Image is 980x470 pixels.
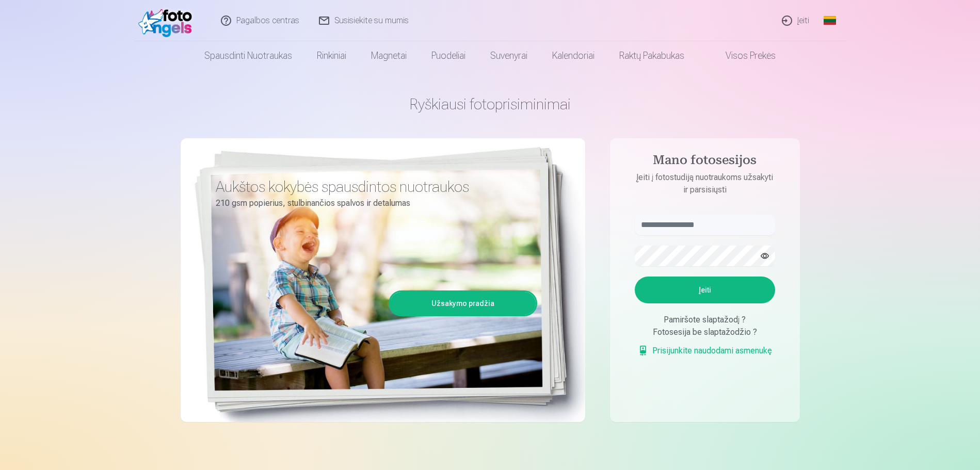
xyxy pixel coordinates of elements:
a: Magnetai [359,41,419,70]
a: Prisijunkite naudodami asmenukę [638,345,772,357]
a: Spausdinti nuotraukas [192,41,304,70]
h3: Aukštos kokybės spausdintos nuotraukos [216,177,529,196]
p: Įeiti į fotostudiją nuotraukoms užsakyti ir parsisiųsti [624,171,785,196]
p: 210 gsm popierius, stulbinančios spalvos ir detalumas [216,196,529,210]
a: Suvenyrai [478,41,540,70]
a: Puodeliai [419,41,478,70]
a: Raktų pakabukas [607,41,697,70]
button: Įeiti [635,277,775,303]
div: Fotosesija be slaptažodžio ? [635,326,775,338]
a: Rinkiniai [304,41,359,70]
a: Kalendoriai [540,41,607,70]
img: /fa2 [138,4,198,37]
a: Užsakymo pradžia [390,292,536,315]
h1: Ryškiausi fotoprisiminimai [181,95,800,114]
h4: Mano fotosesijos [624,153,785,171]
a: Visos prekės [697,41,788,70]
div: Pamiršote slaptažodį ? [635,314,775,326]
